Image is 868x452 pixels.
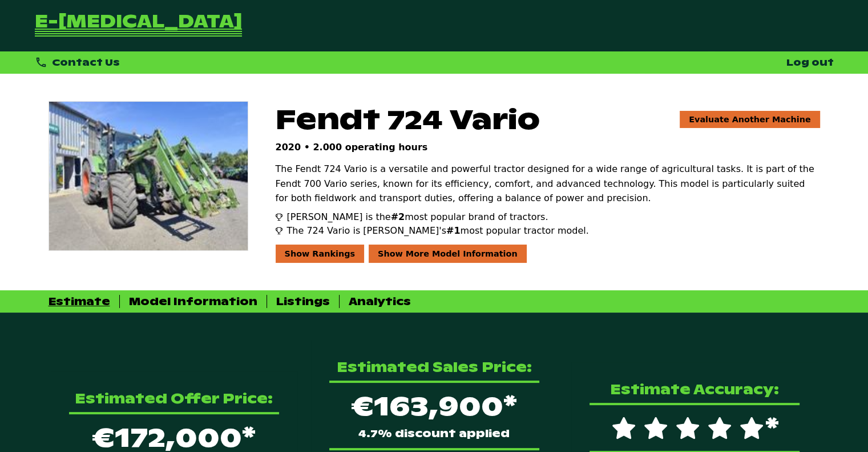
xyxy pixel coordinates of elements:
p: The Fendt 724 Vario is a versatile and powerful tractor designed for a wide range of agricultural... [276,162,820,206]
span: The 724 Vario is [PERSON_NAME]'s most popular tractor model. [287,224,589,238]
p: Estimate Accuracy: [590,381,800,398]
div: Show More Model Information [369,245,527,263]
span: Contact Us [52,57,120,69]
span: [PERSON_NAME] is the most popular brand of tractors. [287,210,548,224]
div: Listings [276,295,330,308]
div: Contact Us [35,56,120,69]
p: 2020 • 2.000 operating hours [276,142,820,153]
div: Estimate [49,295,110,308]
img: Fendt 724 Vario PowerPlus [49,102,248,250]
span: #1 [446,225,461,236]
div: €163,900* [329,381,539,450]
div: Analytics [349,295,411,308]
span: Fendt 724 Vario [276,101,540,137]
div: Show Rankings [276,245,364,263]
span: #2 [391,211,405,222]
a: Evaluate Another Machine [680,111,819,128]
a: Go Back to Homepage [35,14,242,38]
p: Estimated Sales Price: [329,358,539,376]
span: 4.7% discount applied [358,429,510,439]
p: Estimated Offer Price: [69,390,279,407]
a: Log out [786,57,834,69]
div: Model Information [129,295,257,308]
